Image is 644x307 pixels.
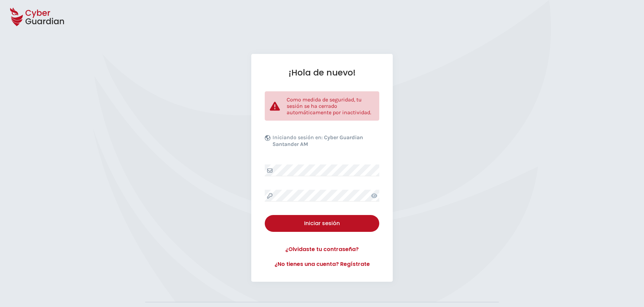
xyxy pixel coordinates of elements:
button: Iniciar sesión [265,215,379,232]
h1: ¡Hola de nuevo! [265,67,379,78]
a: ¿No tienes una cuenta? Regístrate [265,260,379,268]
b: Cyber Guardian Santander AM [272,134,363,147]
a: ¿Olvidaste tu contraseña? [265,245,379,253]
p: Como medida de seguridad, tu sesión se ha cerrado automáticamente por inactividad. [287,96,374,116]
div: Iniciar sesión [270,219,374,227]
p: Iniciando sesión en: [272,134,378,151]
